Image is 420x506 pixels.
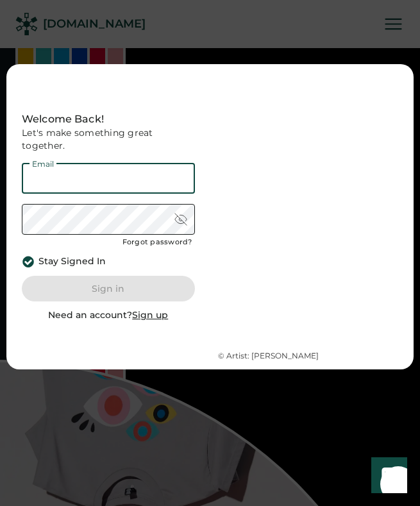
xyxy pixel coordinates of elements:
[359,448,414,503] iframe: Front Chat
[22,112,195,127] div: Welcome Back!
[210,64,414,369] img: yH5BAEAAAAALAAAAAABAAEAAAIBRAA7
[218,351,319,362] div: © Artist: [PERSON_NAME]
[38,255,106,268] div: Stay Signed In
[29,160,56,168] div: Email
[22,127,195,153] div: Let's make something great together.
[22,276,195,301] button: Sign in
[132,309,168,321] u: Sign up
[48,309,168,322] div: Need an account?
[122,237,192,248] div: Forgot password?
